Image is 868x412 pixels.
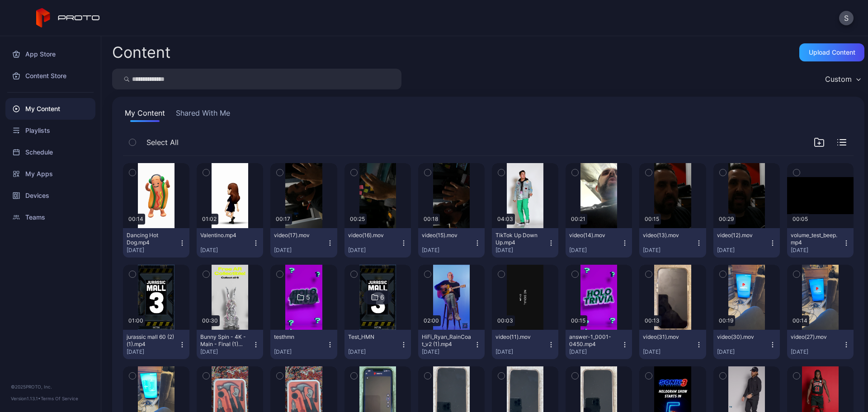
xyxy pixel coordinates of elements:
button: jurassic mall 60 (2)(1).mp4[DATE] [123,330,189,359]
button: Custom [821,69,864,89]
button: video(13).mov[DATE] [639,228,706,257]
div: [DATE] [274,247,326,254]
a: Content Store [5,65,95,87]
a: My Apps [5,163,95,185]
a: Schedule [5,141,95,163]
div: Upload Content [809,49,855,56]
div: [DATE] [643,247,695,254]
button: video(31).mov[DATE] [639,330,706,359]
div: [DATE] [643,348,695,356]
div: video(30).mov [717,333,767,341]
button: Shared With Me [174,108,232,122]
div: [DATE] [569,348,621,356]
div: video(13).mov [643,232,693,239]
div: [DATE] [348,348,400,356]
a: My Content [5,98,95,120]
div: video(16).mov [348,232,398,239]
button: HiFi_Ryan_RainCoat_v2 (1).mp4[DATE] [418,330,485,359]
div: [DATE] [717,348,769,356]
button: video(27).mov[DATE] [787,330,854,359]
div: [DATE] [200,348,252,356]
div: [DATE] [791,348,843,356]
div: answer-1_0001-0450.mp4 [569,333,619,348]
div: Valentino.mp4 [200,232,250,239]
div: [DATE] [495,247,547,254]
div: [DATE] [717,247,769,254]
div: 5 [306,293,310,301]
a: Terms Of Service [41,396,78,401]
span: Select All [146,137,179,148]
div: Bunny Spin - 4K - Main - Final (1)(1).mp4 [200,333,250,348]
a: Playlists [5,120,95,141]
div: video(14).mov [569,232,619,239]
div: [DATE] [348,247,400,254]
div: video(15).mov [422,232,472,239]
div: [DATE] [200,247,252,254]
div: [DATE] [495,348,547,356]
button: My Content [123,108,167,122]
div: [DATE] [422,247,474,254]
div: Dancing Hot Dog.mp4 [127,232,176,246]
button: Bunny Spin - 4K - Main - Final (1)(1).mp4[DATE] [197,330,263,359]
div: jurassic mall 60 (2)(1).mp4 [127,333,176,348]
div: video(27).mov [791,333,840,341]
a: App Store [5,43,95,65]
div: video(12).mov [717,232,767,239]
div: video(17).mov [274,232,324,239]
div: Content [112,45,170,60]
button: Valentino.mp4[DATE] [197,228,263,257]
div: testhmn [274,333,324,341]
div: [DATE] [422,348,474,356]
button: video(14).mov[DATE] [566,228,632,257]
button: testhmn[DATE] [270,330,337,359]
div: © 2025 PROTO, Inc. [11,383,90,390]
button: video(17).mov[DATE] [270,228,337,257]
div: Custom [825,75,852,84]
button: video(16).mov[DATE] [344,228,411,257]
div: HiFi_Ryan_RainCoat_v2 (1).mp4 [422,333,472,348]
button: Test_HMN[DATE] [344,330,411,359]
div: volume_test_beep.mp4 [791,232,840,246]
div: [DATE] [274,348,326,356]
button: video(15).mov[DATE] [418,228,485,257]
a: Teams [5,206,95,228]
div: TikTok Up Down Up.mp4 [495,232,545,246]
div: video(11).mov [495,333,545,341]
div: [DATE] [127,247,179,254]
button: Dancing Hot Dog.mp4[DATE] [123,228,189,257]
div: [DATE] [791,247,843,254]
button: video(12).mov[DATE] [713,228,780,257]
button: S [839,11,854,25]
button: video(11).mov[DATE] [492,330,558,359]
button: video(30).mov[DATE] [713,330,780,359]
div: video(31).mov [643,333,693,341]
button: Upload Content [799,43,864,61]
span: Version 1.13.1 • [11,396,41,401]
div: [DATE] [127,348,179,356]
button: TikTok Up Down Up.mp4[DATE] [492,228,558,257]
button: answer-1_0001-0450.mp4[DATE] [566,330,632,359]
a: Devices [5,185,95,206]
button: volume_test_beep.mp4[DATE] [787,228,854,257]
div: [DATE] [569,247,621,254]
div: 6 [380,293,384,301]
div: Test_HMN [348,333,398,341]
